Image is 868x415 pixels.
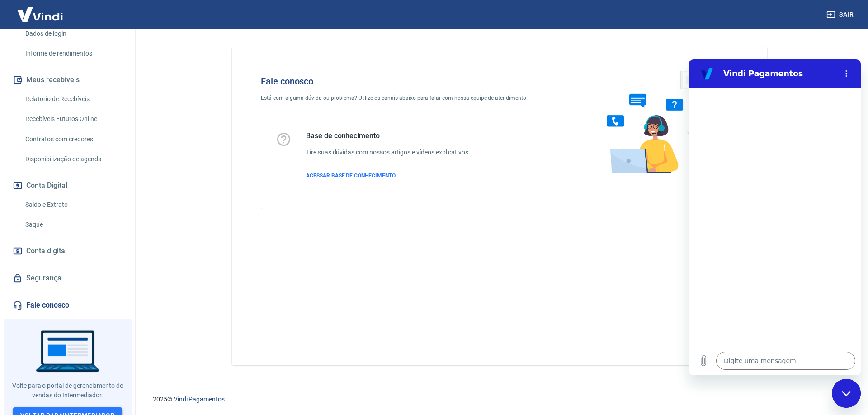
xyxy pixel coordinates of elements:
[689,59,861,375] iframe: Janela de mensagens
[174,396,225,403] a: Vindi Pagamentos
[589,61,726,182] img: Fale conosco
[11,295,124,315] a: Fale conosco
[22,215,124,234] a: Saque
[11,241,124,261] a: Conta digital
[306,148,470,157] h6: Tire suas dúvidas com nossos artigos e vídeos explicativos.
[306,131,470,140] h5: Base de conhecimento
[306,172,470,180] a: ACESSAR BASE DE CONHECIMENTO
[11,176,124,196] button: Conta Digital
[11,0,70,28] img: Vindi
[22,90,124,108] a: Relatório de Recebíveis
[22,150,124,168] a: Disponibilização de agenda
[11,268,124,288] a: Segurança
[825,6,857,23] button: Sair
[261,94,547,102] p: Está com alguma dúvida ou problema? Utilize os canais abaixo para falar com nossa equipe de atend...
[153,395,846,404] p: 2025 ©
[261,76,547,87] h4: Fale conosco
[22,130,124,149] a: Contratos com credores
[22,196,124,214] a: Saldo e Extrato
[832,379,861,408] iframe: Botão para abrir a janela de mensagens, conversa em andamento
[22,24,124,43] a: Dados de login
[11,70,124,90] button: Meus recebíveis
[22,44,124,63] a: Informe de rendimentos
[22,110,124,128] a: Recebíveis Futuros Online
[26,245,67,257] span: Conta digital
[306,173,396,179] span: ACESSAR BASE DE CONHECIMENTO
